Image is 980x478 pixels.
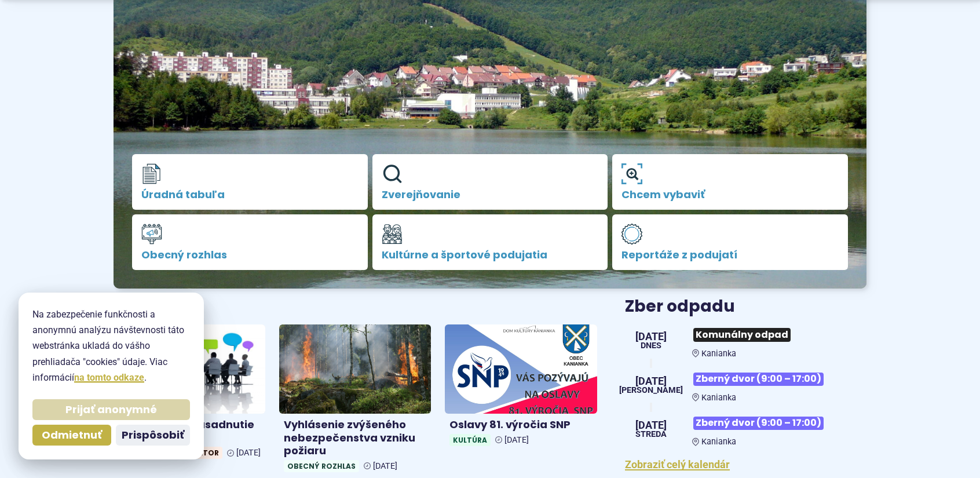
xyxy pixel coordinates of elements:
a: Úradná tabuľa [132,154,368,210]
span: [DATE] [236,448,261,458]
span: Kanianka [701,349,736,359]
span: Chcem vybaviť [621,189,839,200]
span: [DATE] [373,461,397,471]
span: streda [635,430,667,439]
span: Odmietnuť [42,429,102,442]
span: Komunálny odpad [693,328,791,341]
span: Kanianka [701,393,736,403]
span: Zverejňovanie [382,189,599,200]
span: Zberný dvor (9:00 – 17:00) [693,417,824,430]
h4: Oslavy 81. výročia SNP [449,418,592,432]
span: Kanianka [701,437,736,447]
a: Komunálny odpad Kanianka [DATE] Dnes [625,323,866,358]
a: Vyhlásenie zvýšeného nebezpečenstva vzniku požiaru Obecný rozhlas [DATE] [279,324,431,476]
button: Odmietnuť [32,425,111,446]
a: na tomto odkaze [74,372,144,383]
span: Dnes [635,342,667,350]
span: Úradná tabuľa [141,189,359,200]
a: Chcem vybaviť [612,154,848,210]
span: Kultúra [449,434,491,446]
a: Kultúrne a športové podujatia [372,214,608,270]
button: Prispôsobiť [116,425,190,446]
span: [DATE] [504,435,529,445]
span: Prijať anonymné [65,403,157,417]
span: [DATE] [635,420,667,430]
button: Prijať anonymné [32,399,190,420]
a: Zberný dvor (9:00 – 17:00) Kanianka [DATE] [PERSON_NAME] [625,368,866,403]
span: Reportáže z podujatí [621,249,839,261]
span: [DATE] [635,331,667,342]
span: [PERSON_NAME] [619,386,683,395]
span: [DATE] [619,376,683,386]
h3: Zber odpadu [625,298,866,316]
p: Na zabezpečenie funkčnosti a anonymnú analýzu návštevnosti táto webstránka ukladá do vášho prehli... [32,306,190,385]
span: Kultúrne a športové podujatia [382,249,599,261]
a: Reportáže z podujatí [612,214,848,270]
h4: Vyhlásenie zvýšeného nebezpečenstva vzniku požiaru [284,418,426,458]
a: Zobraziť celý kalendár [625,458,730,470]
span: Obecný rozhlas [284,460,359,472]
span: Obecný rozhlas [141,249,359,261]
span: Prispôsobiť [122,429,184,442]
a: Zberný dvor (9:00 – 17:00) Kanianka [DATE] streda [625,412,866,447]
a: Obecný rozhlas [132,214,368,270]
a: Zverejňovanie [372,154,608,210]
a: Oslavy 81. výročia SNP Kultúra [DATE] [445,324,597,450]
span: Zberný dvor (9:00 – 17:00) [693,373,824,386]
